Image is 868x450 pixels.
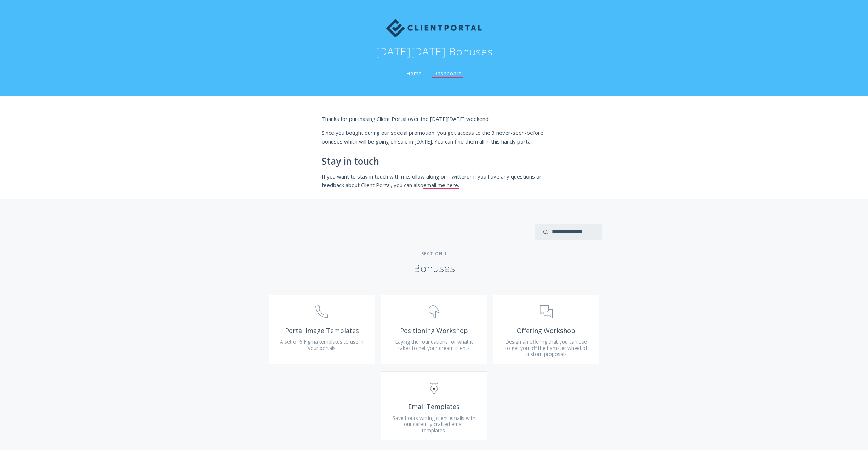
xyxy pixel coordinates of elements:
[535,224,602,240] input: search input
[392,403,476,411] span: Email Templates
[405,70,423,77] a: Home
[432,70,463,78] a: Dashboard
[322,172,546,189] p: If you want to stay in touch with me, or if you have any questions or feedback about Client Porta...
[493,295,599,364] a: Offering Workshop Design an offering that you can use to get you off the hamster wheel of custom ...
[505,338,587,357] span: Design an offering that you can use to get you off the hamster wheel of custom proposals
[322,115,546,123] p: Thanks for purchasing Client Portal over the [DATE][DATE] weekend.
[393,415,475,434] span: Save hours writing client emails with our carefully crafted email templates.
[423,181,459,189] a: email me here.
[269,295,375,364] a: Portal Image Templates A set of 6 Figma templates to use in your portals
[381,371,487,440] a: Email Templates Save hours writing client emails with our carefully crafted email templates.
[392,327,476,335] span: Positioning Workshop
[410,173,467,180] a: follow along on Twitter
[322,128,546,146] p: Since you bought during our special promotion, you get access to the 3 never-seen-before bonuses ...
[376,45,493,59] h1: [DATE][DATE] Bonuses
[395,338,473,351] span: Laying the foundations for what it takes to get your dream clients
[322,156,546,167] h2: Stay in touch
[504,327,588,335] span: Offering Workshop
[381,295,487,364] a: Positioning Workshop Laying the foundations for what it takes to get your dream clients
[280,338,364,351] span: A set of 6 Figma templates to use in your portals
[280,327,364,335] span: Portal Image Templates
